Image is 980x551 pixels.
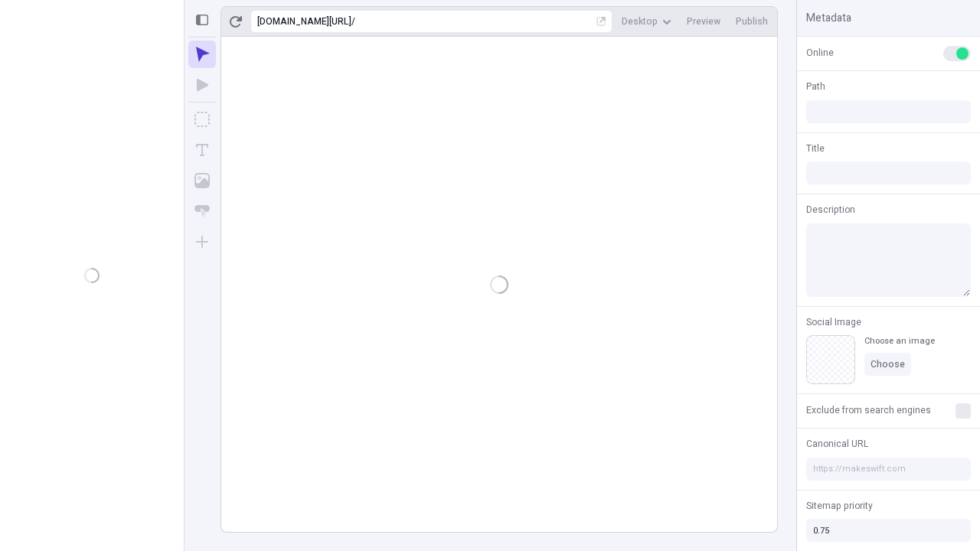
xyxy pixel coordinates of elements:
[806,142,825,155] span: Title
[806,203,855,217] span: Description
[257,15,351,28] div: [URL][DOMAIN_NAME]
[864,353,911,376] button: Choose
[616,10,678,33] button: Desktop
[687,15,720,28] span: Preview
[188,136,216,164] button: Text
[806,458,971,481] input: https://makeswift.com
[736,15,768,28] span: Publish
[188,106,216,133] button: Box
[806,80,825,93] span: Path
[681,10,727,33] button: Preview
[188,197,216,225] button: Button
[622,15,658,28] span: Desktop
[188,167,216,194] button: Image
[730,10,774,33] button: Publish
[864,335,935,347] div: Choose an image
[351,15,355,28] div: /
[806,403,931,417] span: Exclude from search engines
[806,437,868,451] span: Canonical URL
[806,315,861,329] span: Social Image
[871,358,905,370] span: Choose
[806,46,834,60] span: Online
[806,499,873,513] span: Sitemap priority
